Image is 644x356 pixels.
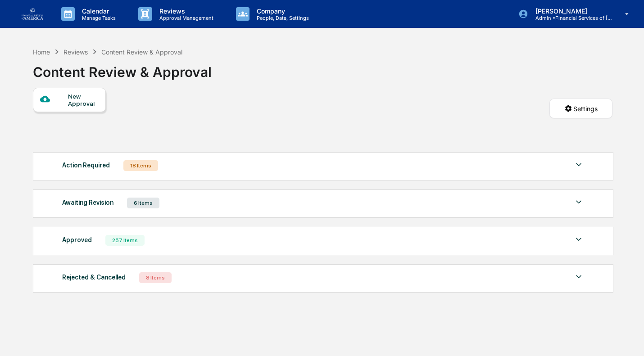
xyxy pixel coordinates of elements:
[105,235,145,246] div: 257 Items
[573,234,584,245] img: caret
[33,57,212,80] div: Content Review & Approval
[528,15,612,21] p: Admin • Financial Services of [GEOGRAPHIC_DATA]
[75,7,120,15] p: Calendar
[33,48,50,56] div: Home
[573,159,584,170] img: caret
[22,8,43,20] img: logo
[75,15,120,21] p: Manage Tasks
[62,197,113,208] div: Awaiting Revision
[101,48,182,56] div: Content Review & Approval
[62,271,126,283] div: Rejected & Cancelled
[528,7,612,15] p: [PERSON_NAME]
[62,159,110,171] div: Action Required
[139,272,172,283] div: 8 Items
[615,326,639,351] iframe: Open customer support
[62,234,92,246] div: Approved
[152,15,218,21] p: Approval Management
[249,15,313,21] p: People, Data, Settings
[249,7,313,15] p: Company
[152,7,218,15] p: Reviews
[573,197,584,207] img: caret
[123,160,158,171] div: 18 Items
[127,198,159,208] div: 6 Items
[68,93,98,107] div: New Approval
[549,99,612,118] button: Settings
[573,271,584,282] img: caret
[63,48,88,56] div: Reviews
